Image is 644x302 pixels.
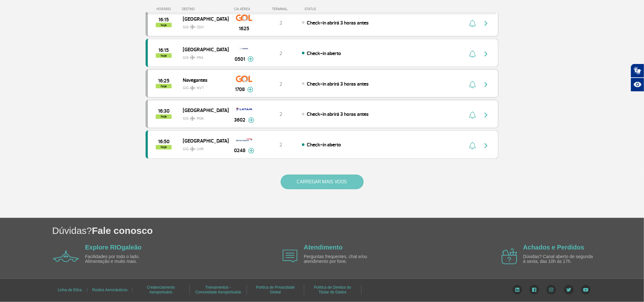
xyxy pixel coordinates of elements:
a: Explore RIOgaleão [85,244,142,251]
span: hoje [156,84,172,88]
img: mais-info-painel-voo.svg [248,148,254,154]
img: mais-info-painel-voo.svg [247,87,253,93]
span: Navegantes [183,76,223,84]
img: seta-direita-painel-voo.svg [482,20,490,27]
div: CIA AÉREA [228,7,260,11]
img: sino-painel-voo.svg [469,20,476,27]
span: GIG [183,113,223,122]
img: Twitter [564,285,574,295]
img: Facebook [530,285,539,295]
img: sino-painel-voo.svg [469,81,476,88]
span: LHR [197,147,203,152]
span: Check-in abrirá 3 horas antes [307,111,369,118]
div: TERMINAL [260,7,301,11]
img: destiny_airplane.svg [190,147,195,152]
span: [GEOGRAPHIC_DATA] [183,15,223,23]
a: Linha de Ética [58,286,82,295]
button: Abrir tradutor de língua de sinais. [631,64,644,78]
span: [GEOGRAPHIC_DATA] [183,106,223,115]
img: airplane icon [53,251,79,262]
a: Atendimento [304,244,343,251]
span: GIG [183,143,223,152]
span: 1625 [239,25,250,32]
span: [GEOGRAPHIC_DATA] [183,45,223,53]
img: sino-painel-voo.svg [469,50,476,58]
span: [GEOGRAPHIC_DATA] [183,137,223,145]
img: destiny_airplane.svg [190,116,195,121]
span: Check-in abrirá 3 horas antes [307,81,369,87]
span: hoje [156,145,172,150]
p: Dúvidas? Canal aberto de segunda à sexta, das 10h às 17h. [523,255,596,264]
p: Facilidades por todo o lado. Alimentação e muito mais. [85,255,158,264]
span: 1708 [235,86,245,94]
span: hoje [156,53,172,58]
a: Política de Direitos do Titular de Dados [314,283,351,297]
a: Credenciamento Aeroportuário [147,283,175,297]
img: LinkedIn [512,285,522,295]
span: Check-in aberto [307,50,341,57]
span: 2 [279,111,282,118]
img: YouTube [581,285,591,295]
span: 2025-09-29 16:15:00 [159,48,169,53]
span: GIG [183,52,223,61]
p: Perguntas frequentes, chat e/ou atendimento por fone. [304,255,377,264]
div: Plugin de acessibilidade da Hand Talk. [631,64,644,92]
span: Fale conosco [92,226,153,236]
img: seta-direita-painel-voo.svg [482,111,490,119]
img: sino-painel-voo.svg [469,142,476,150]
img: airplane icon [283,250,298,263]
img: destiny_airplane.svg [190,25,195,30]
div: HORÁRIO [147,7,182,11]
span: GIG [183,21,223,30]
img: mais-info-painel-voo.svg [248,117,254,123]
img: airplane icon [502,249,517,264]
span: 3602 [234,116,246,124]
img: mais-info-painel-voo.svg [248,56,254,62]
span: hoje [156,115,172,119]
a: Ruídos Aeronáuticos [92,286,127,295]
img: seta-direita-painel-voo.svg [482,81,490,88]
span: 2 [279,81,282,87]
span: 2 [279,142,282,148]
div: STATUS [301,7,353,11]
img: seta-direita-painel-voo.svg [482,142,490,150]
span: Check-in abrirá 3 horas antes [307,20,369,26]
span: NVT [197,86,204,91]
span: FRA [197,55,203,61]
button: CARREGAR MAIS VOOS [281,175,364,189]
span: 2 [279,50,282,57]
span: 2 [279,20,282,26]
span: Check-in aberto [307,142,341,148]
button: Abrir recursos assistivos. [631,78,644,92]
div: DESTINO [182,7,229,11]
a: Achados e Perdidos [523,244,584,251]
h1: Dúvidas? [52,224,644,237]
a: Política de Privacidade Global [256,283,295,297]
img: Instagram [546,285,556,295]
img: destiny_airplane.svg [190,86,195,91]
img: sino-painel-voo.svg [469,111,476,119]
a: Treinamentos - Comunidade Aeroportuária [195,283,241,297]
span: 0501 [235,55,245,63]
img: destiny_airplane.svg [190,55,195,60]
img: seta-direita-painel-voo.svg [482,50,490,58]
span: 0248 [234,147,246,155]
span: hoje [156,23,172,27]
span: POA [197,116,204,122]
span: 2025-09-29 16:50:00 [158,140,169,144]
span: 2025-09-29 16:25:00 [158,79,169,83]
span: 2025-09-29 16:15:00 [159,18,169,22]
span: GIG [183,82,223,91]
span: 2025-09-29 16:30:00 [158,109,169,114]
span: CGH [197,25,204,30]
